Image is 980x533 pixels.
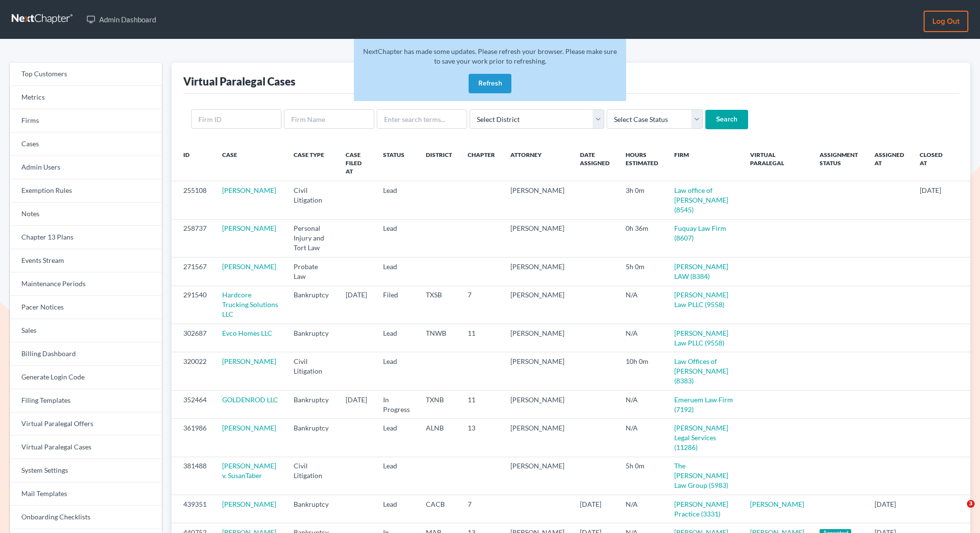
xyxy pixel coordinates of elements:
td: In Progress [375,390,418,418]
td: [DATE] [867,495,912,523]
th: Attorney [503,145,572,181]
td: Filed [375,286,418,324]
a: [PERSON_NAME] [222,186,276,194]
th: Assigned at [867,145,912,181]
td: Lead [375,219,418,257]
a: [PERSON_NAME] [222,224,276,232]
a: The [PERSON_NAME] Law Group (5983) [674,462,728,489]
td: 291540 [172,286,214,324]
td: Civil Litigation [286,352,338,390]
a: Virtual Paralegal Offers [10,413,162,436]
a: Fuquay Law Firm (8607) [674,224,726,242]
th: District [418,145,460,181]
td: [DATE] [338,390,375,418]
td: ALNB [418,419,460,457]
a: [PERSON_NAME] [222,262,276,271]
td: Bankruptcy [286,286,338,324]
td: [DATE] [912,181,951,219]
button: Refresh [469,74,511,93]
td: [PERSON_NAME] [503,419,572,457]
td: Bankruptcy [286,390,338,418]
a: Law office of [PERSON_NAME] (8545) [674,186,728,214]
a: Virtual Paralegal Cases [10,436,162,459]
input: Enter search terms... [377,109,467,129]
input: Firm Name [284,109,374,129]
td: 255108 [172,181,214,219]
a: Notes [10,203,162,226]
a: GOLDENROD LLC [222,395,278,404]
td: Lead [375,495,418,523]
td: N/A [618,286,666,324]
a: [PERSON_NAME] Law PLLC (9558) [674,329,728,347]
a: Pacer Notices [10,296,162,319]
a: Metrics [10,86,162,109]
td: Lead [375,352,418,390]
td: [PERSON_NAME] [503,324,572,352]
td: 271567 [172,258,214,286]
td: Bankruptcy [286,419,338,457]
td: TXSB [418,286,460,324]
a: Events Stream [10,249,162,273]
th: Status [375,145,418,181]
a: Hardcore Trucking Solutions LLC [222,291,278,318]
a: Top Customers [10,63,162,86]
a: [PERSON_NAME] [222,500,276,508]
a: [PERSON_NAME] LAW (8384) [674,262,728,280]
td: Probate Law [286,258,338,286]
td: [PERSON_NAME] [503,390,572,418]
th: Date Assigned [572,145,618,181]
td: N/A [618,419,666,457]
a: Onboarding Checklists [10,506,162,529]
td: 7 [460,286,503,324]
a: System Settings [10,459,162,482]
iframe: Intercom live chat [947,500,970,523]
td: 7 [460,495,503,523]
td: TXNB [418,390,460,418]
td: 302687 [172,324,214,352]
input: Search [705,110,748,129]
td: Civil Litigation [286,457,338,495]
th: Firm [666,145,742,181]
a: [PERSON_NAME] v. SusanTaber [222,462,276,480]
td: 361986 [172,419,214,457]
span: 3 [967,500,975,508]
td: 352464 [172,390,214,418]
div: Virtual Paralegal Cases [183,74,296,88]
td: 3h 0m [618,181,666,219]
td: [PERSON_NAME] [503,219,572,257]
td: 10h 0m [618,352,666,390]
td: [DATE] [338,286,375,324]
a: [PERSON_NAME] [750,500,804,508]
td: CACB [418,495,460,523]
td: N/A [618,390,666,418]
td: Lead [375,457,418,495]
a: Admin Users [10,156,162,179]
a: Firms [10,109,162,133]
th: Closed at [912,145,951,181]
td: 258737 [172,219,214,257]
td: 13 [460,419,503,457]
a: [PERSON_NAME] [222,357,276,365]
td: [PERSON_NAME] [503,181,572,219]
a: Emeruem Law Firm (7192) [674,395,733,413]
th: ID [172,145,214,181]
td: N/A [618,495,666,523]
td: [DATE] [572,495,618,523]
span: NextChapter has made some updates. Please refresh your browser. Please make sure to save your wor... [363,47,617,65]
td: Lead [375,181,418,219]
td: 381488 [172,457,214,495]
a: Generate Login Code [10,366,162,389]
a: [PERSON_NAME] Practice (3331) [674,500,728,518]
a: Sales [10,319,162,343]
td: [PERSON_NAME] [503,286,572,324]
td: Bankruptcy [286,495,338,523]
th: Case Type [286,145,338,181]
th: Hours Estimated [618,145,666,181]
td: Lead [375,324,418,352]
td: TNWB [418,324,460,352]
td: 0h 36m [618,219,666,257]
a: Filing Templates [10,389,162,413]
td: Bankruptcy [286,324,338,352]
a: Exemption Rules [10,179,162,203]
a: Cases [10,133,162,156]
